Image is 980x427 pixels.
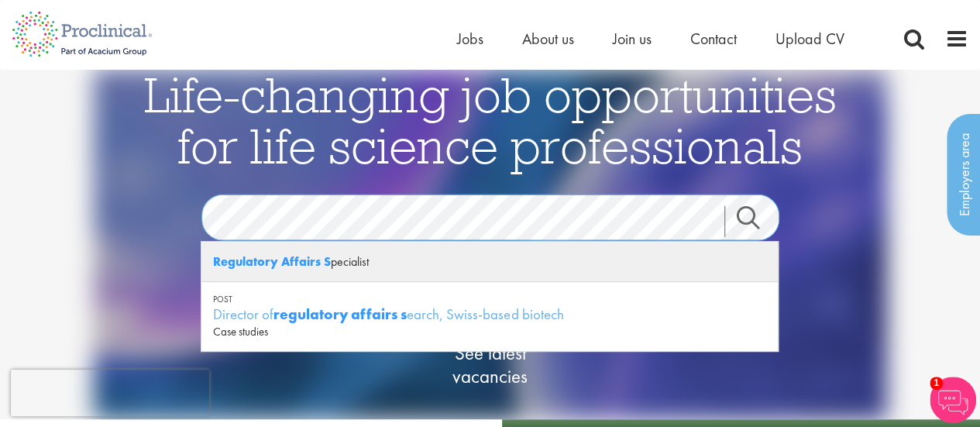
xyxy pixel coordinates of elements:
img: Chatbot [930,377,976,423]
span: 1 [930,377,943,390]
a: About us [522,29,574,49]
div: pecialist [201,242,778,282]
strong: Regulatory Affairs S [213,253,331,270]
a: Join us [613,29,652,49]
div: Director of earch, Swiss-based biotech [213,305,766,324]
strong: regulatory affairs s [273,305,407,324]
span: See latest vacancies [413,342,568,388]
a: Jobs [457,29,483,49]
img: candidate home [93,70,887,419]
a: Contact [690,29,737,49]
div: Post [213,294,766,305]
a: Job search submit button [724,206,791,237]
div: Case studies [213,324,766,339]
a: Upload CV [775,29,844,49]
span: Life-changing job opportunities for life science professionals [144,64,837,177]
iframe: reCAPTCHA [11,370,209,416]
